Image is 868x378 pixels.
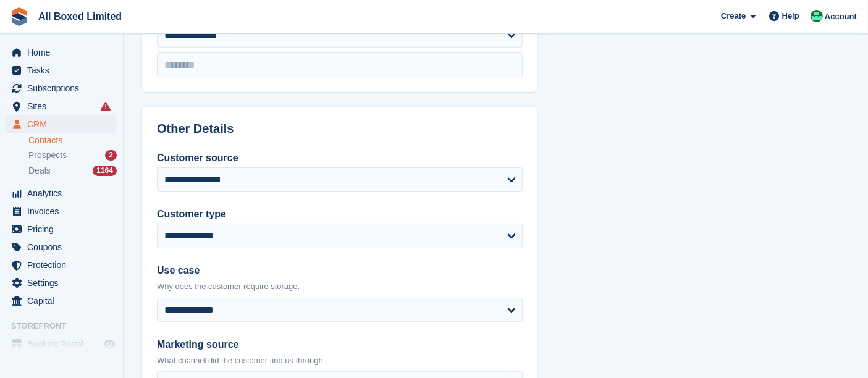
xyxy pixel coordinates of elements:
[11,320,123,332] span: Storefront
[28,149,117,162] a: Prospects 2
[6,292,117,309] a: menu
[27,98,101,115] span: Sites
[782,10,799,22] span: Help
[102,337,117,351] a: Preview store
[27,80,101,97] span: Subscriptions
[157,263,523,278] label: Use case
[28,149,67,161] span: Prospects
[157,122,523,136] h2: Other Details
[825,10,857,23] span: Account
[101,101,111,111] i: Smart entry sync failures have occurred
[27,256,101,274] span: Protection
[157,280,523,293] p: Why does the customer require storage.
[6,185,117,202] a: menu
[721,10,746,22] span: Create
[27,62,101,79] span: Tasks
[157,355,523,367] p: What channel did the customer find us through.
[10,7,28,26] img: stora-icon-8386f47178a22dfd0bd8f6a31ec36ba5ce8667c1dd55bd0f319d3a0aa187defe.svg
[28,165,51,177] span: Deals
[105,150,117,161] div: 2
[6,115,117,133] a: menu
[6,274,117,292] a: menu
[6,238,117,256] a: menu
[6,62,117,79] a: menu
[27,115,101,133] span: CRM
[157,337,523,352] label: Marketing source
[811,10,823,22] img: Enquiries
[157,207,523,222] label: Customer type
[27,203,101,220] span: Invoices
[6,98,117,115] a: menu
[27,238,101,256] span: Coupons
[27,44,101,61] span: Home
[28,135,117,146] a: Contacts
[6,256,117,274] a: menu
[28,164,117,177] a: Deals 1164
[27,274,101,292] span: Settings
[157,151,523,166] label: Customer source
[6,203,117,220] a: menu
[27,335,101,353] span: Booking Portal
[6,80,117,97] a: menu
[27,220,101,238] span: Pricing
[6,44,117,61] a: menu
[93,166,117,176] div: 1164
[27,292,101,309] span: Capital
[33,6,127,27] a: All Boxed Limited
[6,335,117,353] a: menu
[6,220,117,238] a: menu
[27,185,101,202] span: Analytics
